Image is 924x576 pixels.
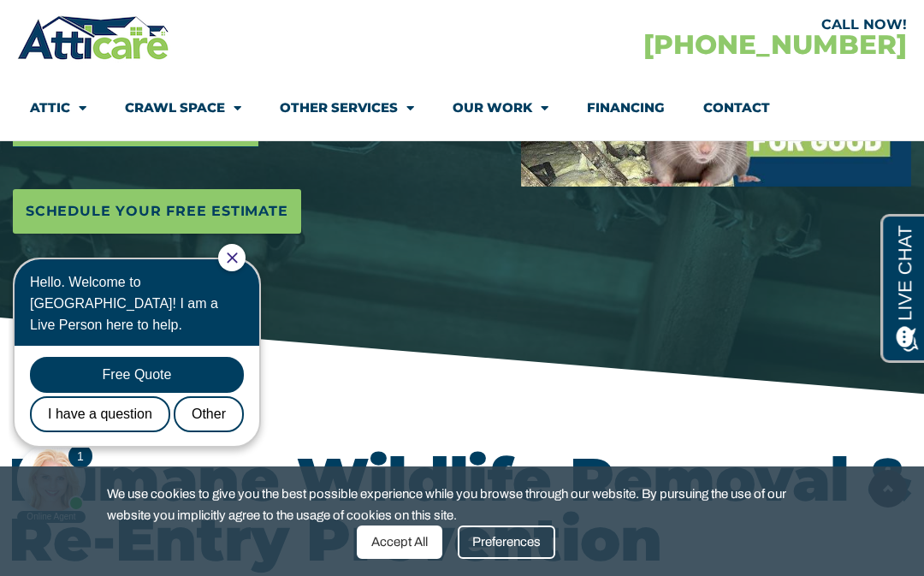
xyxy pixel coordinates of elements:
div: Online Agent [9,269,77,281]
div: Hello. Welcome to [GEOGRAPHIC_DATA]! I am a Live Person here to help. [21,29,235,93]
nav: Menu [30,88,894,128]
div: Other [165,154,235,190]
a: Other Services [280,88,414,128]
div: Free Quote [21,115,235,151]
span: We use cookies to give you the best possible experience while you browse through our website. By ... [107,484,805,526]
div: Close Chat [210,2,237,29]
a: Close Chat [218,10,229,21]
a: Our Work [453,88,548,128]
iframe: Chat Invitation [9,242,282,525]
a: Crawl Space [125,88,241,128]
a: Financing [587,88,665,128]
div: CALL NOW! [462,18,907,32]
h2: Humane Wildlife Removal & Re-Entry Prevention [9,449,915,569]
div: Preferences [458,526,555,559]
span: Schedule Your Free Estimate [26,198,288,225]
div: I have a question [21,154,162,190]
a: Attic [30,88,86,128]
a: Contact [703,88,770,128]
a: Schedule Your Free Estimate [13,189,301,234]
span: Opens a chat window [42,14,138,35]
div: Accept All [357,526,442,559]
